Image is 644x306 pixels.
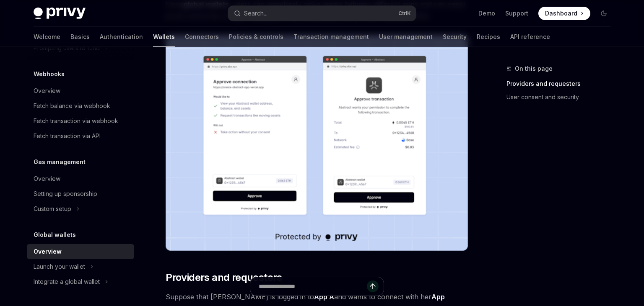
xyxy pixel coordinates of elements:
[34,27,60,47] a: Welcome
[506,90,617,104] a: User consent and security
[34,157,86,167] h5: Gas management
[27,129,134,144] a: Fetch transaction via API
[34,189,97,199] div: Setting up sponsorship
[27,171,134,186] a: Overview
[229,27,283,47] a: Policies & controls
[515,64,553,74] span: On this page
[100,27,143,47] a: Authentication
[443,27,467,47] a: Security
[27,244,134,259] a: Overview
[34,69,65,79] h5: Webhooks
[166,271,282,284] span: Providers and requesters
[34,8,86,19] img: dark logo
[34,277,100,287] div: Integrate a global wallet
[34,131,101,141] div: Fetch transaction via API
[545,9,577,18] span: Dashboard
[478,9,495,18] a: Demo
[34,86,60,96] div: Overview
[153,27,175,47] a: Wallets
[185,27,219,47] a: Connectors
[506,77,617,90] a: Providers and requesters
[244,8,267,18] div: Search...
[34,230,76,240] h5: Global wallets
[34,262,85,272] div: Launch your wallet
[597,7,610,20] button: Toggle dark mode
[34,174,60,184] div: Overview
[505,9,528,18] a: Support
[510,27,550,47] a: API reference
[70,27,90,47] a: Basics
[27,113,134,129] a: Fetch transaction via webhook
[34,247,62,257] div: Overview
[228,6,416,21] button: Search...CtrlK
[367,280,379,292] button: Send message
[27,186,134,201] a: Setting up sponsorship
[34,101,110,111] div: Fetch balance via webhook
[379,27,433,47] a: User management
[477,27,500,47] a: Recipes
[166,35,468,251] img: images/Crossapp.png
[34,204,71,214] div: Custom setup
[27,98,134,113] a: Fetch balance via webhook
[27,83,134,98] a: Overview
[34,116,118,126] div: Fetch transaction via webhook
[398,10,411,17] span: Ctrl K
[538,7,590,20] a: Dashboard
[293,27,369,47] a: Transaction management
